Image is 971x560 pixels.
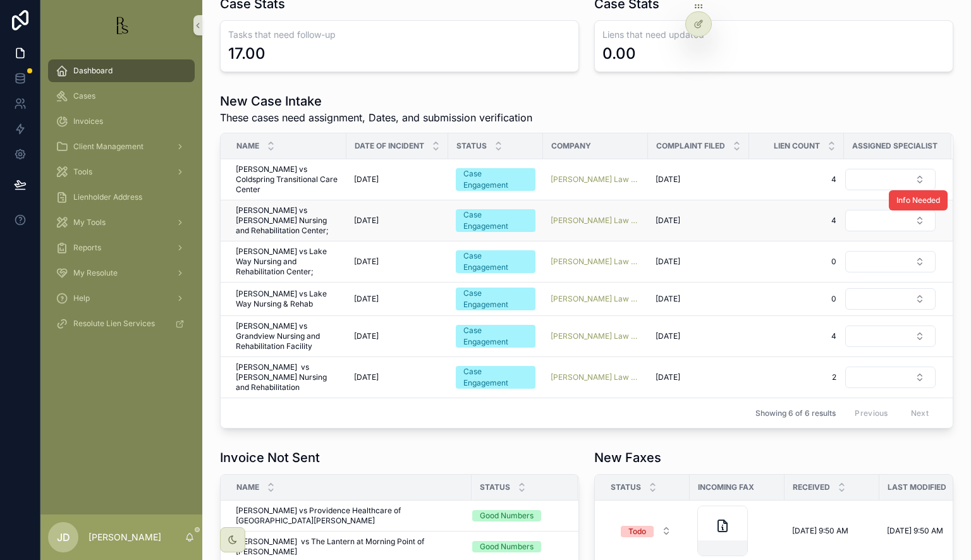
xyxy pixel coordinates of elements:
span: [PERSON_NAME] vs The Lantern at Morning Point of [PERSON_NAME] [236,537,464,557]
span: Complaint Filed [656,141,725,151]
a: 2 [757,372,836,382]
a: Good Numbers [472,510,563,521]
a: [DATE] [354,372,441,382]
a: Client Management [48,135,195,158]
a: [PERSON_NAME] vs Lake Way Nursing & Rehab [236,289,339,309]
a: [DATE] [656,174,742,185]
a: Case Engagement [456,288,535,310]
a: Cases [48,85,195,107]
span: Client Management [73,142,144,152]
h1: New Case Intake [220,92,532,110]
button: Info Needed [889,190,948,210]
span: My Resolute [73,268,118,278]
span: Lien Count [774,141,820,151]
span: Last Modified [888,482,946,492]
a: [PERSON_NAME] Law PLLC [551,331,640,341]
a: [DATE] [656,216,742,226]
a: [PERSON_NAME] Law PLLC [551,294,640,304]
div: 17.00 [228,44,266,64]
span: [DATE] [354,372,379,382]
span: Help [73,293,90,303]
a: Select Button [845,288,936,310]
a: [PERSON_NAME] Law PLLC [551,216,640,226]
a: 0 [757,257,836,267]
h3: Liens that need updated [602,28,945,41]
a: Select Button [610,519,682,543]
button: Select Button [845,251,936,272]
a: [PERSON_NAME] vs Providence Healthcare of [GEOGRAPHIC_DATA][PERSON_NAME] [236,506,464,526]
a: [PERSON_NAME] vs [PERSON_NAME] Nursing and Rehabilitation Center; [236,205,339,236]
a: [DATE] [354,294,441,304]
div: scrollable content [40,51,202,351]
span: Invoices [73,116,103,126]
span: Company [551,141,591,151]
span: [DATE] [354,216,379,226]
div: 0.00 [602,44,636,64]
a: [DATE] [656,294,742,304]
span: [DATE] [656,257,680,267]
a: [DATE] [656,372,742,382]
a: Good Numbers [472,541,563,552]
a: 4 [757,331,836,341]
a: Lienholder Address [48,186,195,209]
span: [DATE] [354,174,379,185]
div: Case Engagement [463,325,528,348]
span: [DATE] [656,294,680,304]
a: Case Engagement [456,325,535,348]
span: Reports [73,243,101,253]
a: Select Button [845,250,936,273]
span: Info Needed [896,195,940,205]
span: [PERSON_NAME] vs Lake Way Nursing and Rehabilitation Center; [236,247,339,277]
a: [PERSON_NAME] Law PLLC [551,174,640,185]
span: Assigned Specialist [852,141,937,151]
a: Tools [48,161,195,183]
button: Select Button [845,367,936,388]
a: [DATE] [656,257,742,267]
span: [DATE] [656,216,680,226]
a: [PERSON_NAME] vs Grandview Nursing and Rehabilitation Facility [236,321,339,351]
a: 4 [757,174,836,185]
span: Date of Incident [355,141,424,151]
span: Incoming Fax [698,482,754,492]
a: Select Button [845,168,936,191]
a: Reports [48,236,195,259]
a: My Resolute [48,262,195,284]
a: Resolute Lien Services [48,312,195,335]
span: These cases need assignment, Dates, and submission verification [220,110,532,125]
a: My Tools [48,211,195,234]
span: My Tools [73,217,106,228]
span: Dashboard [73,66,113,76]
span: [PERSON_NAME] vs [PERSON_NAME] Nursing and Rehabilitation [236,362,339,393]
a: [PERSON_NAME] Law PLLC [551,372,640,382]
span: JD [57,530,70,545]
span: Tools [73,167,92,177]
span: [DATE] [354,257,379,267]
a: Select Button [845,209,936,232]
span: Received [793,482,830,492]
button: Select Button [845,210,936,231]
span: Status [611,482,641,492]
a: [PERSON_NAME] Law PLLC [551,257,640,267]
a: Case Engagement [456,209,535,232]
a: [DATE] [354,174,441,185]
button: Select Button [845,326,936,347]
button: Select Button [845,169,936,190]
div: Case Engagement [463,366,528,389]
a: [DATE] [354,216,441,226]
a: [PERSON_NAME] vs Coldspring Transitional Care Center [236,164,339,195]
span: [DATE] [656,372,680,382]
h1: New Faxes [594,449,661,466]
span: 0 [757,294,836,304]
span: [DATE] 9:50 AM [792,526,848,536]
